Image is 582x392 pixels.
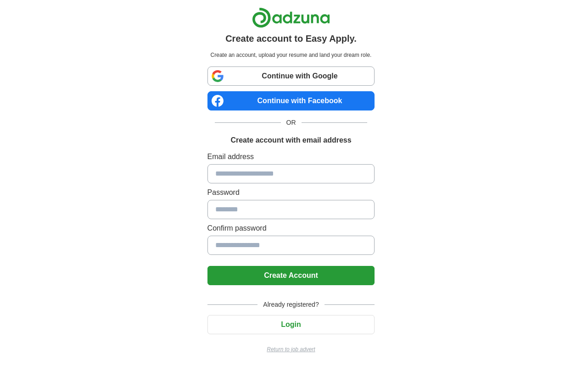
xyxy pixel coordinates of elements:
a: Continue with Facebook [207,91,375,110]
h1: Create account with email address [230,135,351,146]
img: Adzuna logo [252,7,330,28]
span: OR [281,118,302,127]
label: Password [207,187,375,198]
button: Login [207,315,375,334]
a: Login [207,320,375,328]
a: Continue with Google [207,66,375,86]
span: Already registered? [257,300,324,309]
h1: Create account to Easy Apply. [225,32,357,45]
label: Confirm password [207,223,375,234]
label: Email address [207,151,375,162]
a: Return to job advert [207,345,375,353]
button: Create Account [207,266,375,285]
p: Create an account, upload your resume and land your dream role. [209,51,373,59]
